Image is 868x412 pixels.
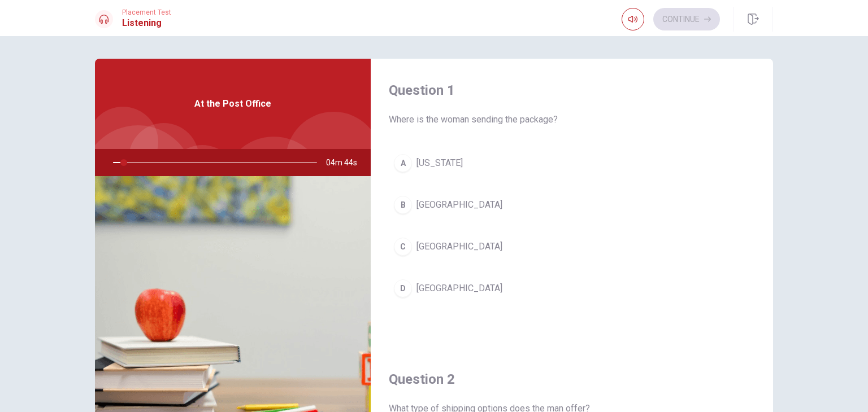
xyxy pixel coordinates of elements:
span: [GEOGRAPHIC_DATA] [416,240,502,253]
span: Where is the woman sending the package? [389,113,755,126]
span: [US_STATE] [416,156,463,170]
div: B [394,196,412,214]
h1: Listening [122,16,171,30]
button: C[GEOGRAPHIC_DATA] [389,233,755,261]
button: D[GEOGRAPHIC_DATA] [389,274,755,303]
span: [GEOGRAPHIC_DATA] [416,198,502,212]
div: D [394,279,412,297]
button: A[US_STATE] [389,149,755,177]
h4: Question 1 [389,81,755,99]
div: A [394,154,412,172]
span: At the Post Office [194,97,271,111]
span: Placement Test [122,8,171,16]
span: [GEOGRAPHIC_DATA] [416,282,502,295]
button: B[GEOGRAPHIC_DATA] [389,191,755,219]
span: 04m 44s [326,149,366,176]
div: C [394,238,412,256]
h4: Question 2 [389,370,755,388]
